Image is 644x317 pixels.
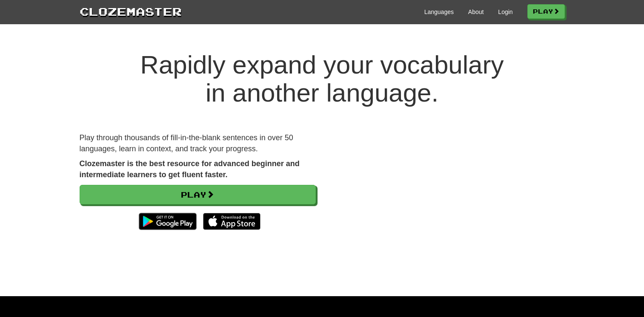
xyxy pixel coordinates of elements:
strong: Clozemaster is the best resource for advanced beginner and intermediate learners to get fluent fa... [80,159,300,179]
img: Get it on Google Play [135,209,200,234]
a: Play [527,4,565,19]
a: Login [498,8,512,16]
img: Download_on_the_App_Store_Badge_US-UK_135x40-25178aeef6eb6b83b96f5f2d004eda3bffbb37122de64afbaef7... [203,213,260,230]
a: About [468,8,484,16]
a: Languages [424,8,454,16]
p: Play through thousands of fill-in-the-blank sentences in over 50 languages, learn in context, and... [80,133,316,154]
a: Play [80,185,316,204]
a: Clozemaster [80,3,182,19]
